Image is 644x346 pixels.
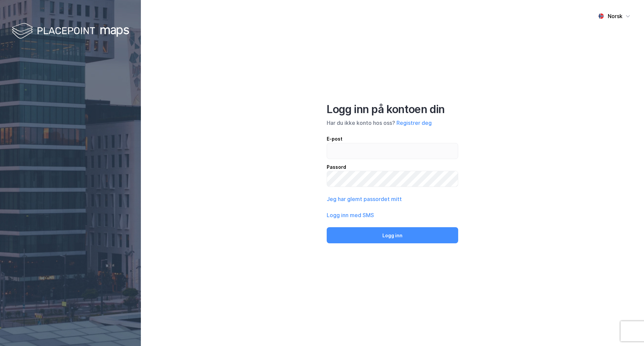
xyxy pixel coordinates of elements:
[12,21,129,41] img: logo-white.f07954bde2210d2a523dddb988cd2aa7.svg
[608,12,623,20] div: Norsk
[396,119,432,127] button: Registrer deg
[610,314,644,346] iframe: Chat Widget
[327,227,458,243] button: Logg inn
[327,135,458,143] div: E-post
[327,195,402,203] button: Jeg har glemt passordet mitt
[327,211,374,219] button: Logg inn med SMS
[327,103,458,116] div: Logg inn på kontoen din
[327,163,458,171] div: Passord
[327,119,458,127] div: Har du ikke konto hos oss?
